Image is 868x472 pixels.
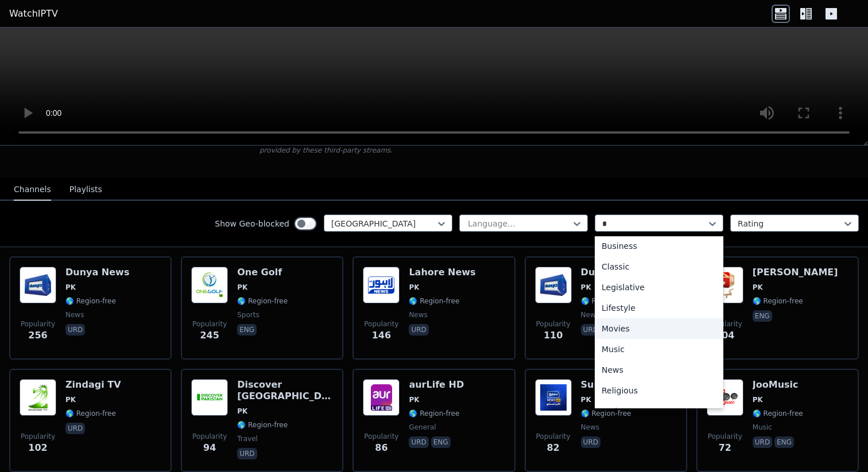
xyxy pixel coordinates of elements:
[409,297,459,306] span: 🌎 Region-free
[535,267,572,303] img: Dunya News
[237,448,257,459] p: urd
[536,319,571,329] span: Popularity
[21,319,55,329] span: Popularity
[372,329,391,342] span: 146
[28,329,47,342] span: 256
[215,218,289,229] label: Show Geo-blocked
[719,441,731,455] span: 72
[409,409,459,418] span: 🌎 Region-free
[581,283,591,292] span: PK
[581,379,657,391] h6: Suno News HD
[581,267,645,278] h6: Dunya News
[65,267,129,278] h6: Dunya News
[20,267,56,303] img: Dunya News
[536,432,571,441] span: Popularity
[21,432,55,441] span: Popularity
[708,319,742,329] span: Popularity
[547,441,559,455] span: 82
[237,420,288,430] span: 🌎 Region-free
[595,256,723,277] div: Classic
[237,297,288,306] span: 🌎 Region-free
[753,267,838,278] h6: [PERSON_NAME]
[14,179,51,201] button: Channels
[753,423,772,432] span: music
[595,277,723,298] div: Legislative
[363,267,400,303] img: Lahore News
[409,283,419,292] span: PK
[753,297,803,306] span: 🌎 Region-free
[237,310,259,319] span: sports
[431,436,451,448] p: eng
[65,423,85,434] p: urd
[9,7,58,21] a: WatchIPTV
[581,310,599,319] span: news
[753,379,803,391] h6: JooMusic
[753,395,763,404] span: PK
[581,297,631,306] span: 🌎 Region-free
[364,319,398,329] span: Popularity
[595,360,723,380] div: News
[409,379,464,391] h6: aurLife HD
[237,324,257,336] p: eng
[595,339,723,360] div: Music
[237,283,247,292] span: PK
[708,432,742,441] span: Popularity
[581,409,631,418] span: 🌎 Region-free
[237,434,258,443] span: travel
[581,436,600,448] p: urd
[753,436,772,448] p: urd
[65,379,121,391] h6: Zindagi TV
[707,267,743,303] img: Geo Kahani
[192,432,227,441] span: Popularity
[595,380,723,401] div: Religious
[581,395,591,404] span: PK
[753,283,763,292] span: PK
[65,310,84,319] span: news
[237,379,333,402] h6: Discover [GEOGRAPHIC_DATA]
[191,267,228,303] img: One Golf
[237,407,247,416] span: PK
[581,423,599,432] span: news
[69,179,102,201] button: Playlists
[20,379,56,416] img: Zindagi TV
[409,310,427,319] span: news
[409,267,475,278] h6: Lahore News
[753,409,803,418] span: 🌎 Region-free
[375,441,387,455] span: 86
[544,329,563,342] span: 110
[409,395,419,404] span: PK
[363,379,400,416] img: aurLife HD
[715,329,734,342] span: 104
[774,436,794,448] p: eng
[65,395,76,404] span: PK
[191,379,228,416] img: Discover Pakistan
[595,236,723,256] div: Business
[200,329,219,342] span: 245
[707,379,743,416] img: JooMusic
[364,432,398,441] span: Popularity
[65,409,116,418] span: 🌎 Region-free
[192,319,227,329] span: Popularity
[535,379,572,416] img: Suno News HD
[409,423,436,432] span: general
[595,298,723,318] div: Lifestyle
[65,297,116,306] span: 🌎 Region-free
[65,283,76,292] span: PK
[28,441,47,455] span: 102
[409,324,428,336] p: urd
[203,441,216,455] span: 94
[595,401,723,422] div: Series
[65,324,85,336] p: urd
[409,436,428,448] p: urd
[581,324,600,336] p: urd
[753,310,772,322] p: eng
[595,318,723,339] div: Movies
[237,267,288,278] h6: One Golf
